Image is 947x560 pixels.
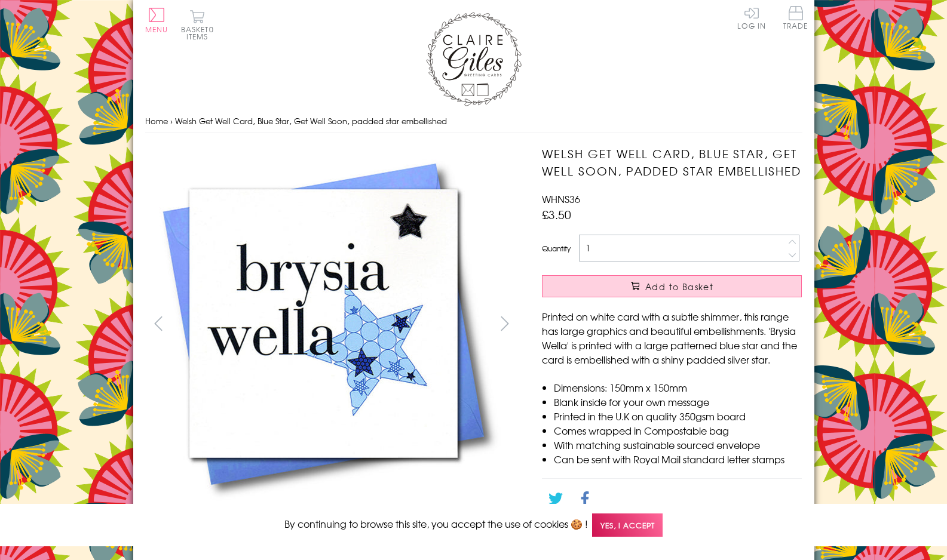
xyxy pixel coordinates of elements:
h1: Welsh Get Well Card, Blue Star, Get Well Soon, padded star embellished [542,145,802,180]
a: Trade [783,6,808,32]
li: Comes wrapped in Compostable bag [554,423,802,438]
span: £3.50 [542,206,571,223]
span: Yes, I accept [592,513,663,537]
li: With matching sustainable sourced envelope [554,438,802,452]
button: prev [145,310,172,337]
li: Dimensions: 150mm x 150mm [554,380,802,395]
img: Welsh Get Well Card, Blue Star, Get Well Soon, padded star embellished [145,145,504,503]
span: Welsh Get Well Card, Blue Star, Get Well Soon, padded star embellished [175,115,447,127]
span: WHNS36 [542,192,580,206]
img: Welsh Get Well Card, Blue Star, Get Well Soon, padded star embellished [284,556,285,556]
span: Add to Basket [645,281,713,293]
li: Blank inside for your own message [554,395,802,409]
img: Claire Giles Greetings Cards [426,12,522,106]
label: Quantity [542,243,571,254]
span: Trade [783,6,808,29]
button: next [491,310,518,337]
p: Printed on white card with a subtle shimmer, this range has large graphics and beautiful embellis... [542,309,802,367]
nav: breadcrumbs [145,109,802,134]
button: Basket0 items [181,10,214,40]
li: Printed in the U.K on quality 350gsm board [554,409,802,423]
li: Can be sent with Royal Mail standard letter stamps [554,452,802,466]
span: 0 items [186,24,214,42]
span: › [170,115,173,127]
button: Add to Basket [542,275,802,297]
span: Menu [145,24,168,35]
a: Home [145,115,168,127]
a: Log In [737,6,766,29]
button: Menu [145,8,168,33]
